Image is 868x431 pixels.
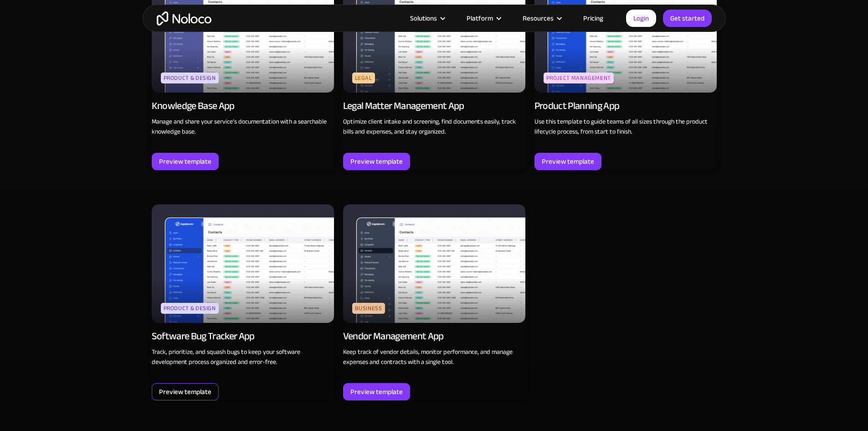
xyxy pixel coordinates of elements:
div: Legal Matter Management App [343,99,464,112]
div: Preview template [542,156,594,167]
div: Preview template [350,386,403,398]
div: Knowledge Base App [152,99,235,112]
div: Legal [352,73,375,83]
a: home [157,11,211,26]
div: Business [352,303,385,314]
div: Resources [523,12,554,24]
div: Product & Design [161,73,219,83]
a: Pricing [572,12,615,24]
div: Software Bug Tracker App [152,330,255,343]
a: Get started [663,10,712,27]
p: Track, prioritize, and squash bugs to keep your software development process organized and error-... [152,347,334,367]
div: Product & Design [161,303,219,314]
p: Use this template to guide teams of all sizes through the product lifecycle process, from start t... [534,117,717,137]
div: Vendor Management App [343,330,444,343]
div: Product Planning App [534,99,620,112]
div: Solutions [410,12,437,24]
p: Manage and share your service’s documentation with a searchable knowledge base. [152,117,334,137]
a: Login [626,10,656,27]
div: Preview template [159,156,211,167]
p: Keep track of vendor details, monitor performance, and manage expenses and contracts with a singl... [343,347,525,367]
div: Resources [511,12,572,24]
div: Platform [467,12,493,24]
div: Preview template [159,386,211,398]
div: Project Management [544,73,614,83]
div: Preview template [350,156,403,167]
div: Solutions [399,12,455,24]
a: BusinessVendor Management AppKeep track of vendor details, monitor performance, and manage expens... [343,204,525,400]
div: Platform [455,12,511,24]
p: Optimize client intake and screening, find documents easily, track bills and expenses, and stay o... [343,117,525,137]
a: Product & DesignSoftware Bug Tracker AppTrack, prioritize, and squash bugs to keep your software ... [152,204,334,400]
